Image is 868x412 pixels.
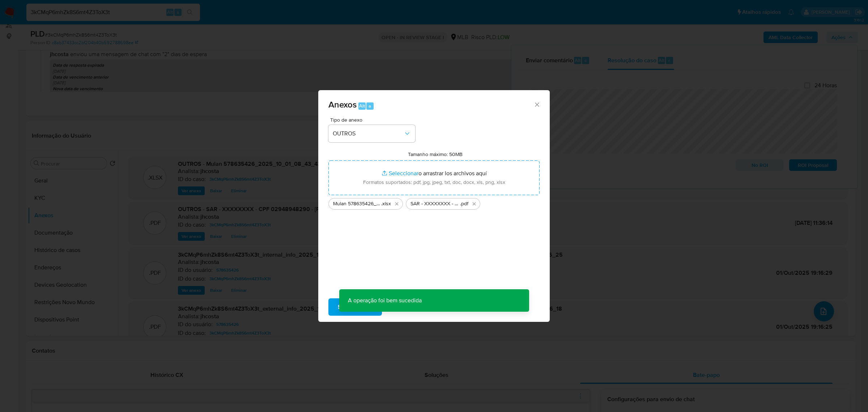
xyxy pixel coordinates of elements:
[330,117,417,122] span: Tipo de anexo
[470,199,478,208] button: Eliminar SAR - XXXXXXXX - CPF 02948948290 - RAIANE BARROS CORREA (1).pdf
[460,200,468,207] span: .pdf
[392,199,401,208] button: Eliminar Mulan 578635426_2025_10_01_08_43_43 (1).xlsx
[410,200,460,207] span: SAR - XXXXXXXX - CPF 02948948290 - [PERSON_NAME] (1)
[338,299,373,315] span: Subir arquivo
[408,151,463,157] label: Tamanho máximo: 50MB
[328,125,415,142] button: OUTROS
[394,299,418,315] span: Cancelar
[339,289,430,312] p: A operação foi bem sucedida
[533,101,540,108] button: Cerrar
[328,98,357,111] span: Anexos
[333,130,404,137] span: OUTROS
[381,200,391,207] span: .xlsx
[333,200,381,207] span: Mulan 578635426_2025_10_01_08_43_43 (1)
[369,102,371,109] span: a
[328,195,540,210] ul: Archivos seleccionados
[359,102,365,109] span: Alt
[328,298,382,316] button: Subir arquivo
